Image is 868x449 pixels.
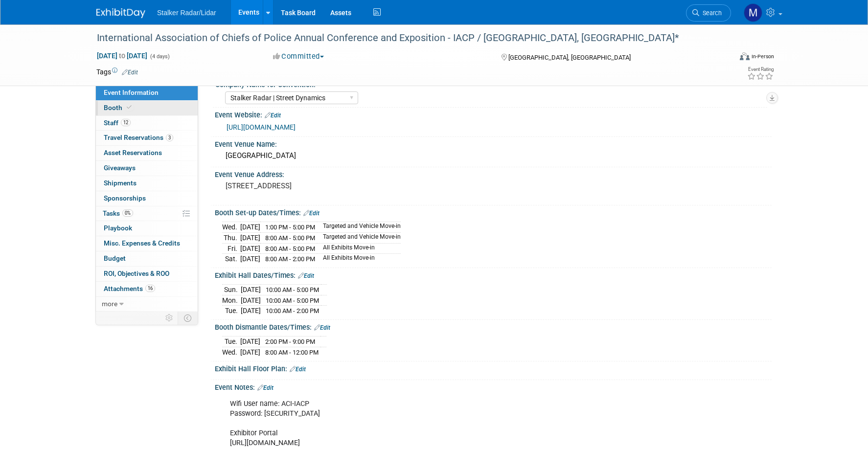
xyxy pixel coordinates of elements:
[317,222,401,233] td: Targeted and Vehicle Move-in
[266,297,319,304] span: 10:00 AM - 5:00 PM
[222,337,240,347] td: Tue.
[257,384,274,391] a: Edit
[104,119,131,127] span: Staff
[240,347,260,357] td: [DATE]
[686,4,731,22] a: Search
[226,181,436,190] pre: [STREET_ADDRESS]
[96,221,198,236] a: Playbook
[222,232,240,243] td: Thu.
[314,324,330,331] a: Edit
[104,179,137,187] span: Shipments
[266,307,319,314] span: 10:00 AM - 2:00 PM
[241,295,261,306] td: [DATE]
[93,29,716,47] div: International Association of Chiefs of Police Annual Conference and Exposition - IACP / [GEOGRAPH...
[290,366,306,373] a: Edit
[227,123,296,131] a: [URL][DOMAIN_NAME]
[96,282,198,296] a: Attachments16
[215,320,772,333] div: Booth Dismantle Dates/Times:
[96,297,198,312] a: more
[265,338,315,345] span: 2:00 PM - 9:00 PM
[215,205,772,218] div: Booth Set-up Dates/Times:
[121,119,131,126] span: 12
[222,243,240,254] td: Fri.
[104,194,146,202] span: Sponsorships
[149,53,170,60] span: (4 days)
[96,101,198,115] a: Booth
[96,116,198,131] a: Staff12
[161,312,178,324] td: Personalize Event Tab Strip
[96,251,198,266] a: Budget
[215,137,772,149] div: Event Venue Name:
[222,295,241,306] td: Mon.
[265,349,319,356] span: 8:00 AM - 12:00 PM
[240,254,260,264] td: [DATE]
[145,285,155,292] span: 16
[122,209,133,217] span: 0%
[240,243,260,254] td: [DATE]
[317,254,401,264] td: All Exhibits Move-in
[222,254,240,264] td: Sat.
[317,232,401,243] td: Targeted and Vehicle Move-in
[508,54,631,61] span: [GEOGRAPHIC_DATA], [GEOGRAPHIC_DATA]
[103,209,133,217] span: Tasks
[122,69,138,76] a: Edit
[104,164,136,172] span: Giveaways
[104,104,134,112] span: Booth
[673,51,774,66] div: Event Format
[215,167,772,180] div: Event Venue Address:
[96,51,148,60] span: [DATE] [DATE]
[222,148,764,163] div: [GEOGRAPHIC_DATA]
[240,232,260,243] td: [DATE]
[104,149,162,157] span: Asset Reservations
[166,134,173,141] span: 3
[96,161,198,176] a: Giveaways
[744,3,762,22] img: Mark LaChapelle
[96,67,138,77] td: Tags
[96,86,198,100] a: Event Information
[740,52,750,60] img: Format-Inperson.png
[104,239,180,247] span: Misc. Expenses & Credits
[222,347,240,357] td: Wed.
[222,222,240,233] td: Wed.
[215,268,772,281] div: Exhibit Hall Dates/Times:
[699,9,722,17] span: Search
[104,134,173,141] span: Travel Reservations
[104,254,126,262] span: Budget
[265,255,315,263] span: 8:00 AM - 2:00 PM
[96,206,198,221] a: Tasks0%
[96,146,198,160] a: Asset Reservations
[751,53,774,60] div: In-Person
[96,267,198,281] a: ROI, Objectives & ROO
[96,8,145,18] img: ExhibitDay
[215,380,772,393] div: Event Notes:
[96,236,198,251] a: Misc. Expenses & Credits
[241,306,261,316] td: [DATE]
[157,9,216,17] span: Stalker Radar/Lidar
[215,108,772,120] div: Event Website:
[104,89,159,96] span: Event Information
[117,52,127,60] span: to
[222,285,241,295] td: Sun.
[96,176,198,191] a: Shipments
[241,285,261,295] td: [DATE]
[265,245,315,252] span: 8:00 AM - 5:00 PM
[104,269,169,277] span: ROI, Objectives & ROO
[265,224,315,231] span: 1:00 PM - 5:00 PM
[222,306,241,316] td: Tue.
[240,222,260,233] td: [DATE]
[266,286,319,293] span: 10:00 AM - 5:00 PM
[215,361,772,374] div: Exhibit Hall Floor Plan:
[265,112,281,119] a: Edit
[317,243,401,254] td: All Exhibits Move-in
[127,105,132,110] i: Booth reservation complete
[102,300,117,308] span: more
[298,272,314,279] a: Edit
[96,131,198,145] a: Travel Reservations3
[270,51,328,62] button: Committed
[178,312,198,324] td: Toggle Event Tabs
[240,337,260,347] td: [DATE]
[265,234,315,242] span: 8:00 AM - 5:00 PM
[747,67,774,72] div: Event Rating
[96,191,198,206] a: Sponsorships
[104,285,155,292] span: Attachments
